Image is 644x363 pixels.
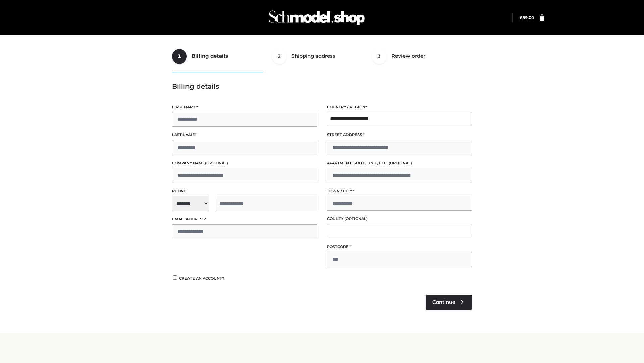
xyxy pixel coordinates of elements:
[172,104,317,110] label: First name
[327,216,472,222] label: County
[266,4,367,31] img: Schmodel Admin 964
[172,216,317,223] label: Email address
[520,15,534,20] bdi: 89.00
[327,132,472,138] label: Street address
[172,275,178,280] input: Create an account?
[432,299,455,305] span: Continue
[327,244,472,250] label: Postcode
[172,160,317,166] label: Company name
[520,15,522,20] span: £
[172,82,472,90] h3: Billing details
[172,188,317,194] label: Phone
[426,295,472,310] a: Continue
[327,104,472,110] label: Country / Region
[327,160,472,166] label: Apartment, suite, unit, etc.
[520,15,534,20] a: £89.00
[205,161,228,165] span: (optional)
[179,276,224,281] span: Create an account?
[327,188,472,194] label: Town / City
[172,132,317,138] label: Last name
[344,216,368,221] span: (optional)
[389,161,412,165] span: (optional)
